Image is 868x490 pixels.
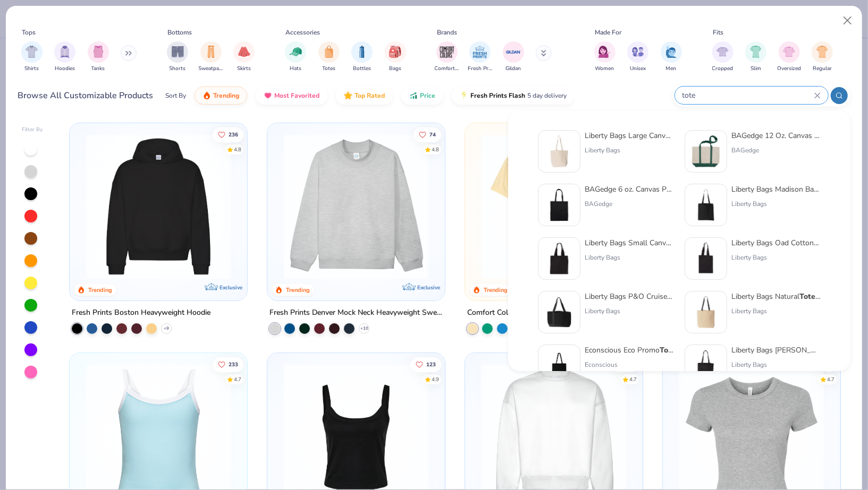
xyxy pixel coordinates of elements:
[170,65,186,73] span: Shorts
[595,28,621,37] div: Made For
[689,349,722,382] img: 42d56a04-b660-44f9-8ef7-304a51b6a760
[816,46,829,58] img: Regular Image
[256,87,327,105] button: Most Favorited
[429,132,435,137] span: 74
[413,127,441,142] button: Like
[731,184,821,195] div: Liberty Bags Madison Basic
[665,46,677,58] img: Men Image
[420,91,435,100] span: Price
[18,89,154,102] div: Browse All Customizable Products
[731,291,821,302] div: Liberty Bags Natural With Contrast-Color Handles
[54,41,75,73] button: filter button
[712,65,734,73] span: Cropped
[172,46,184,58] img: Shorts Image
[629,375,636,383] div: 4.7
[55,65,75,73] span: Hoodies
[468,41,492,73] button: filter button
[356,46,368,58] img: Bottles Image
[278,134,434,279] img: f5d85501-0dbb-4ee4-b115-c08fa3845d83
[838,11,858,31] button: Close
[812,41,833,73] div: filter for Regular
[435,41,459,73] button: filter button
[401,87,443,105] button: Price
[543,135,576,168] img: 18a346f4-066a-4ba1-bd8c-7160f2b46754
[439,44,455,60] img: Comfort Colors Image
[627,41,648,73] button: filter button
[712,41,734,73] div: filter for Cropped
[750,46,762,58] img: Slim Image
[21,41,43,73] button: filter button
[594,41,616,73] button: filter button
[237,134,393,279] img: d4a37e75-5f2b-4aef-9a6e-23330c63bbc0
[168,28,192,37] div: Bottoms
[213,91,239,100] span: Trending
[585,291,674,302] div: Liberty Bags P&O Cruiser - 7002
[290,65,301,73] span: Hats
[195,87,247,105] button: Trending
[585,345,674,356] div: Econscious Eco Promo
[437,28,457,37] div: Brands
[689,242,722,275] img: 023b2e3e-e657-4517-9626-d9b1eed8d70c
[827,375,834,383] div: 4.7
[228,132,238,137] span: 236
[543,242,576,275] img: 119f3be6-5c8d-4dec-a817-4e77bf7f5439
[199,41,223,73] div: filter for Sweatpants
[783,46,795,58] img: Oversized Image
[543,296,576,329] img: 24e92d39-60ac-4e7c-be29-2e95d78d0b5f
[88,41,109,73] button: filter button
[689,296,722,329] img: 4eef1cd2-1b12-4e58-ab3b-8be782f5c6af
[385,41,406,73] button: filter button
[233,145,241,153] div: 4.8
[233,41,255,73] button: filter button
[661,41,682,73] div: filter for Men
[585,360,674,369] div: Econscious
[274,91,319,100] span: Most Favorited
[468,65,492,73] span: Fresh Prints
[318,41,340,73] div: filter for Totes
[585,145,674,155] div: Liberty Bags
[503,41,524,73] button: filter button
[212,127,243,142] button: Like
[318,41,340,73] button: filter button
[717,46,729,58] img: Cropped Image
[731,199,821,209] div: Liberty Bags
[285,41,306,73] div: filter for Hats
[468,41,492,73] div: filter for Fresh Prints
[745,41,766,73] div: filter for Slim
[426,362,435,367] span: 123
[777,41,801,73] div: filter for Oversized
[233,375,241,383] div: 4.7
[661,41,682,73] button: filter button
[59,46,71,58] img: Hoodies Image
[630,65,646,73] span: Unisex
[72,306,210,320] div: Fresh Prints Boston Heavyweight Hoodie
[731,360,821,369] div: Liberty Bags
[731,345,821,356] div: Liberty Bags [PERSON_NAME]
[360,325,368,332] span: + 10
[237,65,251,73] span: Skirts
[91,65,105,73] span: Tanks
[220,284,242,291] span: Exclusive
[389,65,401,73] span: Bags
[632,46,644,58] img: Unisex Image
[233,41,255,73] div: filter for Skirts
[467,306,611,320] div: Comfort Colors Adult Heavyweight T-Shirt
[503,41,524,73] div: filter for Gildan
[712,41,734,73] button: filter button
[322,65,335,73] span: Totes
[389,46,401,58] img: Bags Image
[595,65,614,73] span: Women
[165,91,186,100] div: Sort By
[799,291,821,302] strong: Tote
[585,130,674,141] div: Liberty Bags Large Canvas
[410,357,441,372] button: Like
[731,145,821,155] div: BAGedge
[431,145,439,153] div: 4.8
[812,41,833,73] button: filter button
[476,134,632,279] img: 029b8af0-80e6-406f-9fdc-fdf898547912
[80,134,237,279] img: 91acfc32-fd48-4d6b-bdad-a4c1a30ac3fc
[431,375,439,383] div: 4.9
[351,41,373,73] button: filter button
[673,131,689,141] strong: Tote
[344,91,352,100] img: TopRated.gif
